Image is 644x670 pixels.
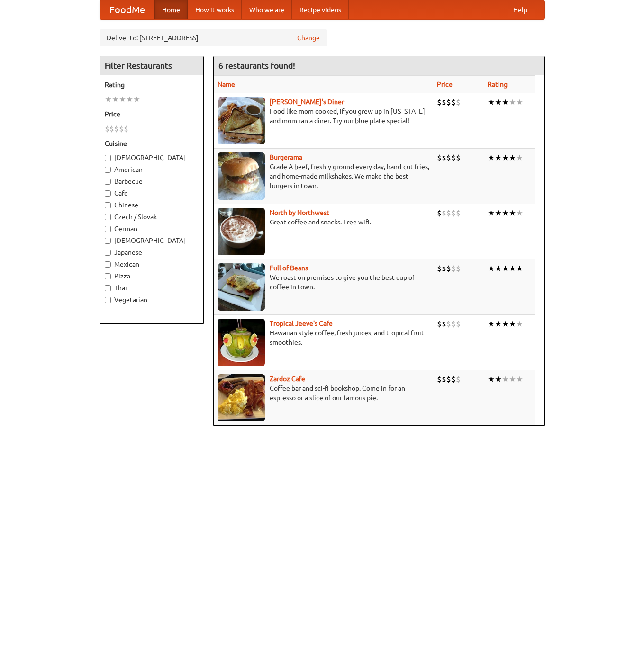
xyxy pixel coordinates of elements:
[105,179,111,185] input: Barbecue
[124,124,128,134] li: $
[218,384,429,402] p: Coffee bar and sci-fi bookshop. Come in for an espresso or a slice of our famous pie.
[297,33,320,43] a: Change
[188,0,242,19] a: How it works
[495,208,502,218] li: ★
[105,214,111,220] input: Czech / Slovak
[270,375,305,383] a: Zardoz Cafe
[495,152,502,163] li: ★
[105,167,111,173] input: American
[270,98,344,106] b: [PERSON_NAME]'s Diner
[516,152,523,163] li: ★
[105,259,199,269] label: Mexican
[437,208,442,218] li: $
[218,217,429,227] p: Great coffee and snacks. Free wifi.
[456,208,461,218] li: $
[105,139,199,148] h5: Cuisine
[516,208,523,218] li: ★
[105,124,109,134] li: $
[488,152,495,163] li: ★
[100,56,203,75] h4: Filter Restaurants
[442,97,446,107] li: $
[456,263,461,274] li: $
[502,374,509,384] li: ★
[292,0,349,19] a: Recipe videos
[105,271,199,281] label: Pizza
[270,320,333,327] a: Tropical Jeeve's Cafe
[105,283,199,293] label: Thai
[451,152,456,163] li: $
[270,209,329,216] b: North by Northwest
[495,374,502,384] li: ★
[446,152,451,163] li: $
[105,297,111,303] input: Vegetarian
[456,97,461,107] li: $
[446,374,451,384] li: $
[270,264,308,272] a: Full of Beans
[218,97,265,144] img: sallys.jpg
[451,97,456,107] li: $
[456,374,461,384] li: $
[495,319,502,329] li: ★
[218,263,265,311] img: beans.jpg
[488,319,495,329] li: ★
[488,263,495,274] li: ★
[516,374,523,384] li: ★
[105,188,199,198] label: Cafe
[105,202,111,208] input: Chinese
[456,152,461,163] li: $
[451,263,456,274] li: $
[105,153,199,162] label: [DEMOGRAPHIC_DATA]
[509,374,516,384] li: ★
[446,97,451,107] li: $
[133,94,140,105] li: ★
[270,153,302,161] a: Burgerama
[100,29,327,46] div: Deliver to: [STREET_ADDRESS]
[437,319,442,329] li: $
[218,162,429,190] p: Grade A beef, freshly ground every day, hand-cut fries, and home-made milkshakes. We make the bes...
[105,273,111,279] input: Pizza
[516,263,523,274] li: ★
[495,263,502,274] li: ★
[446,263,451,274] li: $
[100,0,154,19] a: FoodMe
[218,319,265,366] img: jeeves.jpg
[488,374,495,384] li: ★
[502,263,509,274] li: ★
[488,80,508,88] a: Rating
[119,124,124,134] li: $
[105,238,111,244] input: [DEMOGRAPHIC_DATA]
[509,97,516,107] li: ★
[509,152,516,163] li: ★
[242,0,292,19] a: Who we are
[105,224,199,233] label: German
[105,250,111,256] input: Japanese
[509,263,516,274] li: ★
[442,208,446,218] li: $
[109,124,114,134] li: $
[105,165,199,174] label: American
[437,152,442,163] li: $
[105,248,199,257] label: Japanese
[488,208,495,218] li: ★
[442,152,446,163] li: $
[451,319,456,329] li: $
[218,328,429,347] p: Hawaiian style coffee, fresh juices, and tropical fruit smoothies.
[488,97,495,107] li: ★
[112,94,119,105] li: ★
[218,61,295,70] ng-pluralize: 6 restaurants found!
[105,94,112,105] li: ★
[105,261,111,268] input: Mexican
[446,208,451,218] li: $
[509,208,516,218] li: ★
[105,285,111,291] input: Thai
[506,0,535,19] a: Help
[218,152,265,200] img: burgerama.jpg
[105,190,111,197] input: Cafe
[442,263,446,274] li: $
[105,236,199,245] label: [DEMOGRAPHIC_DATA]
[218,208,265,255] img: north.jpg
[105,80,199,89] h5: Rating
